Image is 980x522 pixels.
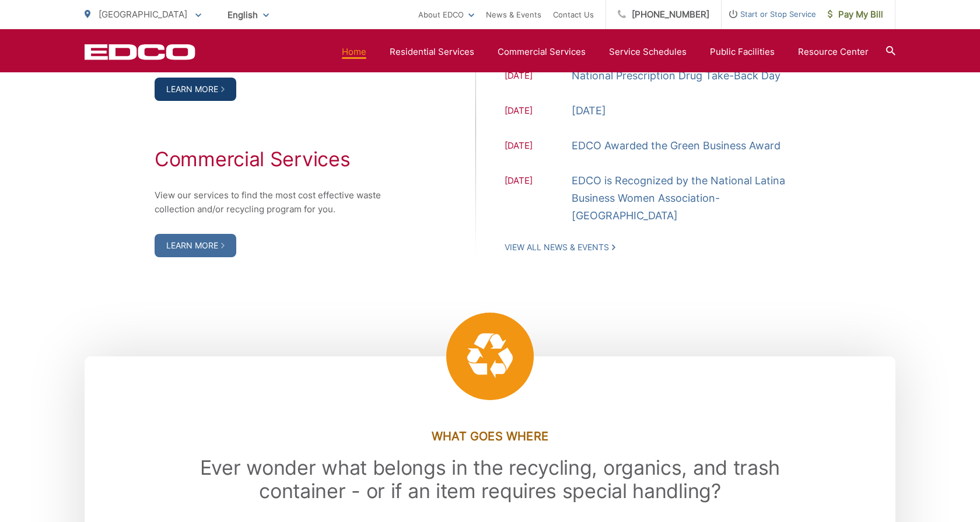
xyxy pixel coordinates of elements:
a: EDCD logo. Return to the homepage. [85,44,195,60]
span: [DATE] [505,104,572,120]
a: Commercial Services [498,45,586,59]
a: Resource Center [798,45,869,59]
span: English [219,5,278,25]
h2: Commercial Services [155,148,405,171]
a: EDCO is Recognized by the National Latina Business Women Association-[GEOGRAPHIC_DATA] [572,172,825,225]
a: View All News & Events [505,242,615,253]
a: News & Events [486,8,541,22]
a: EDCO Awarded the Green Business Award [572,137,780,155]
h2: Ever wonder what belongs in the recycling, organics, and trash container - or if an item requires... [155,456,825,503]
a: About EDCO [418,8,474,22]
a: Public Facilities [710,45,775,59]
span: [DATE] [505,139,572,155]
a: Contact Us [553,8,594,22]
a: Learn More [155,78,236,101]
h3: What Goes Where [155,429,825,443]
a: Residential Services [390,45,474,59]
span: [DATE] [505,174,572,225]
a: Learn More [155,234,236,257]
span: [DATE] [505,69,572,85]
a: Home [342,45,366,59]
p: View our services to find the most cost effective waste collection and/or recycling program for you. [155,188,405,216]
span: Pay My Bill [828,8,883,22]
a: National Prescription Drug Take-Back Day [572,67,780,85]
span: [GEOGRAPHIC_DATA] [99,9,187,20]
a: [DATE] [572,102,606,120]
a: Service Schedules [609,45,687,59]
